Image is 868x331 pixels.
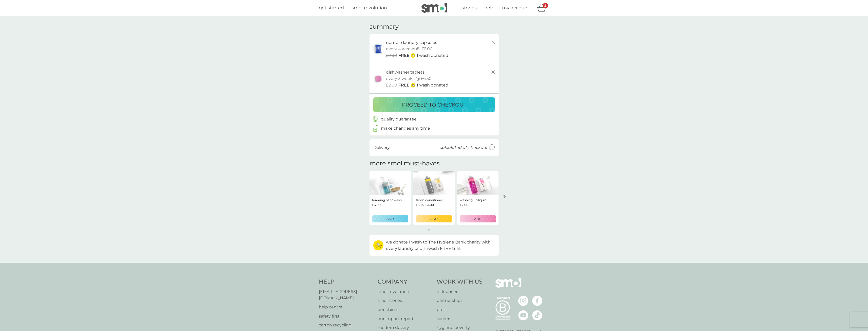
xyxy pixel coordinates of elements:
[518,310,528,320] img: visit the smol Youtube page
[386,216,394,221] p: ADD
[373,144,390,151] p: Delivery
[372,215,408,222] button: ADD
[319,5,344,11] span: get started
[319,322,373,328] a: carton recycling
[378,278,432,286] h4: Company
[460,215,496,222] button: ADD
[474,216,482,221] p: ADD
[437,288,483,295] a: influencers
[381,116,417,123] p: quality guarantee
[378,288,432,295] a: smol revolution
[378,316,432,322] a: our impact report
[370,23,399,30] h3: summary
[393,240,422,245] span: donate 1 wash
[352,5,387,11] span: smol revolution
[437,306,483,313] a: press
[386,75,432,82] p: every 3 weeks @ £6.50
[437,316,483,322] a: careers
[537,3,549,13] div: basket
[502,4,529,12] a: my account
[484,4,494,12] a: help
[462,5,477,11] span: stories
[386,39,437,46] p: non-bio laundry capsules
[460,202,468,207] span: £2.00
[372,198,402,202] p: foaming handwash
[386,69,424,76] p: dishwasher tablets
[425,202,434,207] span: £3.00
[319,278,373,286] h4: Help
[532,296,542,306] img: visit the smol Facebook page
[417,82,448,89] p: 1 wash donated
[460,198,487,202] p: washing up liquid
[398,82,410,89] span: FREE
[352,4,387,12] a: smol revolution
[319,313,373,320] a: safety first
[319,288,373,301] a: [EMAIL_ADDRESS][DOMAIN_NAME]
[386,239,495,252] p: we to The Hygiene Bank charity with every laundry or dishwash FREE trial.
[416,202,424,207] span: £5.75
[462,4,477,12] a: stories
[437,324,483,331] a: hygiene poverty
[386,82,397,89] span: £2.00
[437,278,483,286] h4: Work With Us
[398,52,410,59] span: FREE
[373,97,495,112] button: proceed to checkout
[378,297,432,304] a: smol stories
[319,304,373,310] a: help centre
[502,5,529,11] span: my account
[386,52,397,59] span: £2.00
[319,4,344,12] a: get started
[402,101,466,109] p: proceed to checkout
[386,46,433,52] p: every 4 weeks @ £6.00
[421,3,447,13] img: smol
[430,216,438,221] p: ADD
[381,125,430,132] p: make changes any time
[416,215,452,222] button: ADD
[378,306,432,313] a: our claims
[372,202,381,207] span: £3.00
[437,297,483,304] a: partnerships
[495,278,521,295] img: smol
[484,5,494,11] span: help
[518,296,528,306] img: visit the smol Instagram page
[417,52,448,59] p: 1 wash donated
[532,310,542,320] img: visit the smol Tiktok page
[440,144,488,151] p: calculated at checkout
[416,198,443,202] p: fabric conditioner
[370,160,440,167] h2: more smol must-haves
